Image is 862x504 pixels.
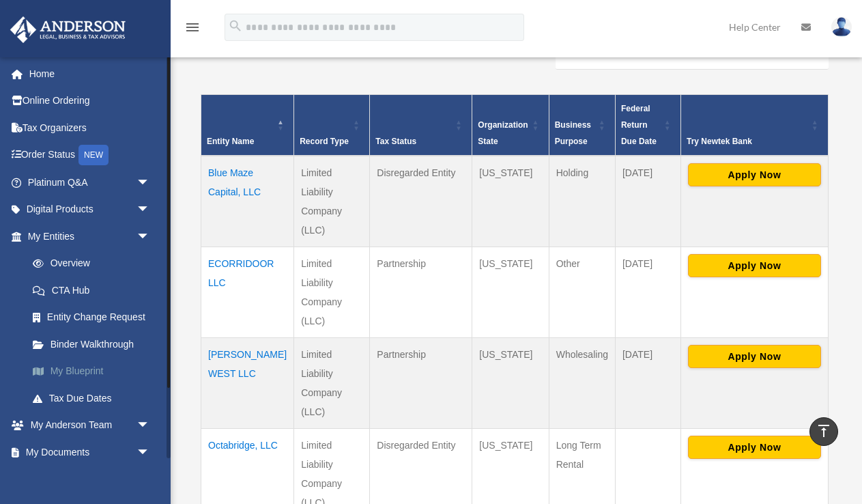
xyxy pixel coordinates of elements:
[201,337,294,428] td: [PERSON_NAME] WEST LLC
[621,104,657,146] span: Federal Return Due Date
[184,19,201,36] i: menu
[19,277,171,304] a: CTA Hub
[201,247,294,337] td: ECORRIDOOR LLC
[816,423,832,439] i: vertical_align_top
[472,156,549,247] td: [US_STATE]
[375,137,416,146] span: Tax Status
[549,156,615,247] td: Holding
[549,94,615,156] th: Business Purpose: Activate to sort
[137,169,164,197] span: arrow_drop_down
[549,337,615,428] td: Wholesaling
[19,250,164,277] a: Overview
[688,345,821,368] button: Apply Now
[19,331,171,358] a: Binder Walkthrough
[137,223,164,251] span: arrow_drop_down
[615,156,680,247] td: [DATE]
[10,412,171,439] a: My Anderson Teamarrow_drop_down
[201,156,294,247] td: Blue Maze Capital, LLC
[370,247,472,337] td: Partnership
[137,196,164,224] span: arrow_drop_down
[831,17,852,37] img: User Pic
[207,137,254,146] span: Entity Name
[370,156,472,247] td: Disregarded Entity
[6,16,130,43] img: Anderson Advisors Platinum Portal
[10,223,171,250] a: My Entitiesarrow_drop_down
[809,417,838,446] a: vertical_align_top
[19,358,171,385] a: My Blueprint
[10,169,171,196] a: Platinum Q&Aarrow_drop_down
[294,337,370,428] td: Limited Liability Company (LLC)
[10,141,171,169] a: Order StatusNEW
[137,438,164,466] span: arrow_drop_down
[19,384,171,412] a: Tax Due Dates
[137,412,164,440] span: arrow_drop_down
[10,438,171,466] a: My Documentsarrow_drop_down
[370,94,472,156] th: Tax Status: Activate to sort
[184,24,201,36] a: menu
[10,87,171,115] a: Online Ordering
[472,337,549,428] td: [US_STATE]
[549,247,615,337] td: Other
[228,18,243,33] i: search
[555,120,591,146] span: Business Purpose
[10,60,171,87] a: Home
[472,247,549,337] td: [US_STATE]
[300,137,349,146] span: Record Type
[19,304,171,331] a: Entity Change Request
[294,156,370,247] td: Limited Liability Company (LLC)
[472,94,549,156] th: Organization State: Activate to sort
[478,120,528,146] span: Organization State
[688,163,821,186] button: Apply Now
[10,196,171,223] a: Digital Productsarrow_drop_down
[688,436,821,459] button: Apply Now
[688,254,821,277] button: Apply Now
[370,337,472,428] td: Partnership
[294,247,370,337] td: Limited Liability Company (LLC)
[615,94,680,156] th: Federal Return Due Date: Activate to sort
[10,114,171,141] a: Tax Organizers
[78,145,109,165] div: NEW
[294,94,370,156] th: Record Type: Activate to sort
[201,94,294,156] th: Entity Name: Activate to invert sorting
[687,133,807,150] div: Try Newtek Bank
[615,337,680,428] td: [DATE]
[615,247,680,337] td: [DATE]
[680,94,828,156] th: Try Newtek Bank : Activate to sort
